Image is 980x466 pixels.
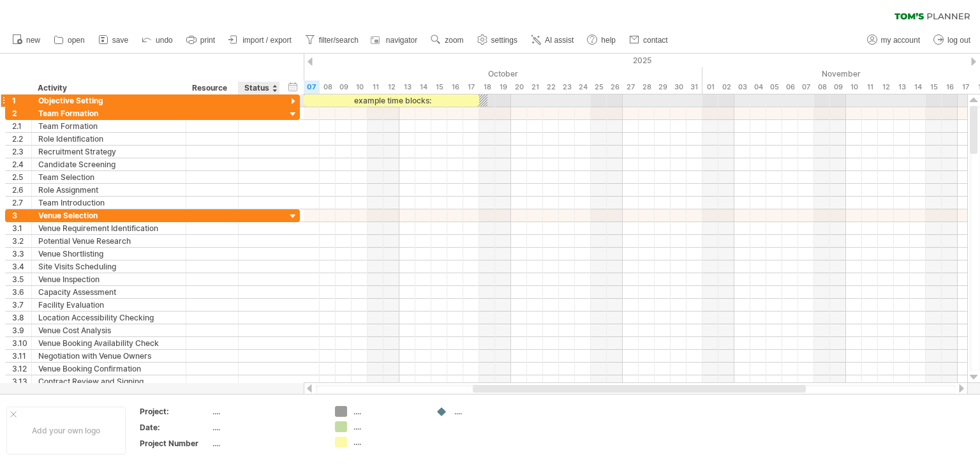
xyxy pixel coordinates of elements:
[527,80,543,94] div: Tuesday, 21 October 2025
[38,184,179,196] div: Role Assignment
[212,438,320,449] div: ....
[38,222,179,234] div: Venue Requirement Identification
[601,36,616,45] span: help
[447,80,463,94] div: Thursday, 16 October 2025
[643,36,668,45] span: contact
[208,67,702,80] div: October 2025
[6,407,126,455] div: Add your own logo
[386,36,417,45] span: navigator
[200,36,215,45] span: print
[12,350,31,362] div: 3.11
[12,324,31,336] div: 3.9
[491,36,517,45] span: settings
[12,337,31,349] div: 3.10
[38,286,179,298] div: Capacity Assessment
[38,248,179,260] div: Venue Shortlisting
[575,80,591,94] div: Friday, 24 October 2025
[212,422,320,433] div: ....
[38,94,179,107] div: Objective Setting
[38,350,179,362] div: Negotiation with Venue Owners
[304,80,320,94] div: Tuesday, 7 October 2025
[304,94,479,107] div: example time blocks:
[12,235,31,247] div: 3.2
[38,171,179,183] div: Team Selection
[474,32,521,49] a: settings
[12,171,31,183] div: 2.5
[671,80,687,94] div: Thursday, 30 October 2025
[192,82,231,94] div: Resource
[12,107,31,119] div: 2
[495,80,511,94] div: Sunday, 19 October 2025
[12,146,31,158] div: 2.3
[12,184,31,196] div: 2.6
[12,286,31,298] div: 3.6
[38,273,179,285] div: Venue Inspection
[607,80,623,94] div: Sunday, 26 October 2025
[156,36,173,45] span: undo
[367,80,383,94] div: Saturday, 11 October 2025
[68,36,85,45] span: open
[814,80,830,94] div: Saturday, 8 November 2025
[766,80,782,94] div: Wednesday, 5 November 2025
[910,80,926,94] div: Friday, 14 November 2025
[38,363,179,375] div: Venue Booking Confirmation
[140,438,210,449] div: Project Number
[138,32,177,49] a: undo
[734,80,750,94] div: Monday, 3 November 2025
[12,260,31,273] div: 3.4
[38,235,179,247] div: Potential Venue Research
[12,375,31,387] div: 3.13
[415,80,431,94] div: Tuesday, 14 October 2025
[38,120,179,132] div: Team Formation
[958,80,974,94] div: Monday, 17 November 2025
[878,80,894,94] div: Wednesday, 12 November 2025
[862,80,878,94] div: Tuesday, 11 November 2025
[926,80,942,94] div: Saturday, 15 November 2025
[894,80,910,94] div: Thursday, 13 November 2025
[26,36,40,45] span: new
[9,32,44,49] a: new
[12,209,31,222] div: 3
[12,120,31,132] div: 2.1
[639,80,655,94] div: Tuesday, 28 October 2025
[511,80,527,94] div: Monday, 20 October 2025
[38,158,179,170] div: Candidate Screening
[12,197,31,209] div: 2.7
[463,80,479,94] div: Friday, 17 October 2025
[445,36,463,45] span: zoom
[846,80,862,94] div: Monday, 10 November 2025
[38,146,179,158] div: Recruitment Strategy
[38,312,179,324] div: Location Accessibility Checking
[559,80,575,94] div: Thursday, 23 October 2025
[12,299,31,311] div: 3.7
[38,260,179,273] div: Site Visits Scheduling
[591,80,607,94] div: Saturday, 25 October 2025
[38,107,179,119] div: Team Formation
[718,80,734,94] div: Sunday, 2 November 2025
[12,312,31,324] div: 3.8
[528,32,577,49] a: AI assist
[543,80,559,94] div: Wednesday, 22 October 2025
[427,32,467,49] a: zoom
[942,80,958,94] div: Sunday, 16 November 2025
[38,82,179,94] div: Activity
[320,80,336,94] div: Wednesday, 8 October 2025
[383,80,399,94] div: Sunday, 12 October 2025
[212,406,320,417] div: ....
[12,273,31,285] div: 3.5
[38,337,179,349] div: Venue Booking Availability Check
[479,80,495,94] div: Saturday, 18 October 2025
[12,248,31,260] div: 3.3
[930,32,974,49] a: log out
[623,80,639,94] div: Monday, 27 October 2025
[431,80,447,94] div: Wednesday, 15 October 2025
[353,406,423,417] div: ....
[626,32,672,49] a: contact
[353,421,423,432] div: ....
[12,222,31,234] div: 3.1
[399,80,415,94] div: Monday, 13 October 2025
[782,80,798,94] div: Thursday, 6 November 2025
[38,197,179,209] div: Team Introduction
[112,36,128,45] span: save
[244,82,272,94] div: Status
